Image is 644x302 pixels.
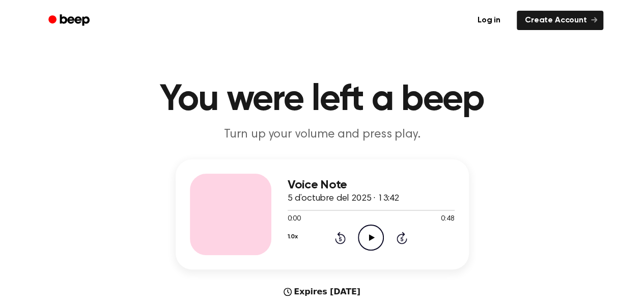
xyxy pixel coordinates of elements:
[288,228,298,245] button: 1.0x
[284,286,360,298] div: Expires [DATE]
[41,11,99,31] a: Beep
[288,178,455,192] h3: Voice Note
[517,11,603,30] a: Create Account
[467,9,511,32] a: Log in
[62,81,583,118] h1: You were left a beep
[288,214,301,225] span: 0:00
[441,214,454,225] span: 0:48
[288,194,400,203] span: 5 d’octubre del 2025 · 13:42
[127,126,518,143] p: Turn up your volume and press play.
